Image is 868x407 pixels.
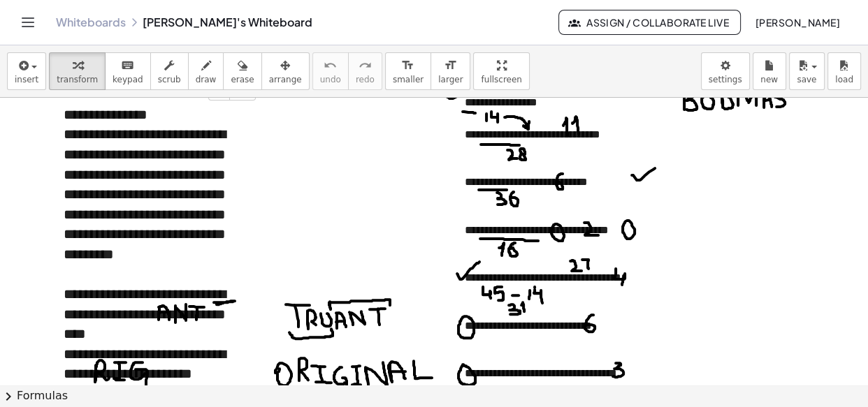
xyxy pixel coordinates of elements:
[438,75,463,84] span: larger
[570,16,729,29] span: Assign / Collaborate Live
[158,75,181,84] span: scrub
[789,52,825,90] button: save
[827,52,861,90] button: load
[385,52,431,90] button: format_sizesmaller
[49,52,106,90] button: transform
[709,75,742,84] span: settings
[444,57,457,74] i: format_size
[196,75,217,84] span: draw
[753,52,786,90] button: new
[359,57,372,74] i: redo
[261,52,310,90] button: arrange
[835,75,853,84] span: load
[481,75,521,84] span: fullscreen
[701,52,750,90] button: settings
[7,52,46,90] button: insert
[744,10,851,35] button: [PERSON_NAME]
[755,16,840,29] span: [PERSON_NAME]
[324,57,337,74] i: undo
[17,11,39,34] button: Toggle navigation
[121,57,134,74] i: keyboard
[15,75,38,84] span: insert
[312,52,349,90] button: undoundo
[356,75,375,84] span: redo
[113,75,143,84] span: keypad
[393,75,424,84] span: smaller
[760,75,778,84] span: new
[231,75,254,84] span: erase
[401,57,414,74] i: format_size
[188,52,224,90] button: draw
[797,75,816,84] span: save
[473,52,529,90] button: fullscreen
[56,15,126,29] a: Whiteboards
[57,75,98,84] span: transform
[269,75,302,84] span: arrange
[150,52,189,90] button: scrub
[558,10,741,35] button: Assign / Collaborate Live
[223,52,261,90] button: erase
[105,52,151,90] button: keyboardkeypad
[431,52,470,90] button: format_sizelarger
[320,75,341,84] span: undo
[348,52,382,90] button: redoredo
